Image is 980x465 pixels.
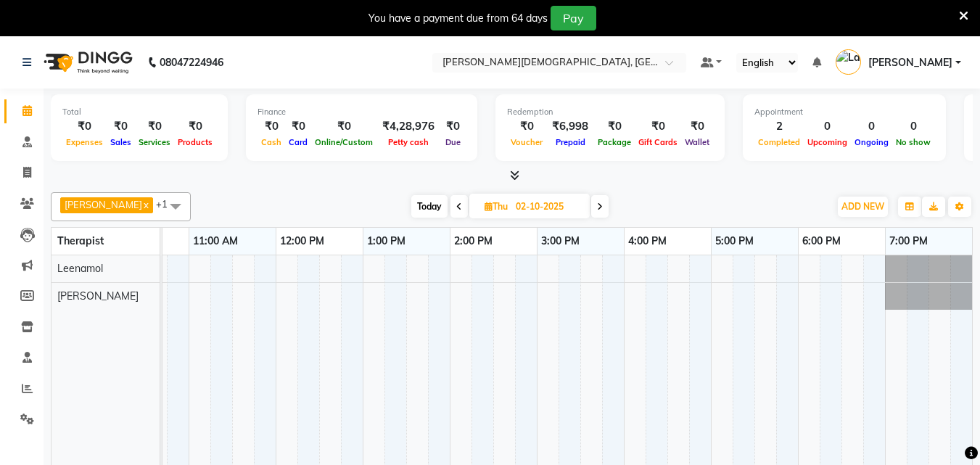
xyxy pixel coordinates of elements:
[804,118,851,135] div: 0
[65,199,142,210] span: [PERSON_NAME]
[681,137,713,147] span: Wallet
[886,231,931,252] a: 7:00 PM
[681,118,713,135] div: ₹0
[625,231,670,252] a: 4:00 PM
[507,137,546,147] span: Voucher
[62,137,107,147] span: Expenses
[142,199,149,210] a: x
[507,118,546,135] div: ₹0
[57,262,103,275] span: Leenamol
[37,42,136,83] img: logo
[552,137,589,147] span: Prepaid
[442,137,464,147] span: Due
[174,137,216,147] span: Products
[135,118,174,135] div: ₹0
[511,196,584,218] input: 2025-10-02
[160,42,223,83] b: 08047224946
[156,198,178,210] span: +1
[285,137,311,147] span: Card
[363,231,409,252] a: 1:00 PM
[62,106,216,118] div: Total
[754,137,804,147] span: Completed
[546,118,594,135] div: ₹6,998
[411,195,448,218] span: Today
[841,201,884,212] span: ADD NEW
[258,137,285,147] span: Cash
[368,11,548,26] div: You have a payment due from 64 days
[594,118,635,135] div: ₹0
[62,118,107,135] div: ₹0
[276,231,328,252] a: 12:00 PM
[135,137,174,147] span: Services
[440,118,466,135] div: ₹0
[851,118,892,135] div: 0
[635,137,681,147] span: Gift Cards
[57,289,139,303] span: [PERSON_NAME]
[311,137,376,147] span: Online/Custom
[799,231,844,252] a: 6:00 PM
[754,106,934,118] div: Appointment
[258,118,285,135] div: ₹0
[551,6,596,30] button: Pay
[376,118,440,135] div: ₹4,28,976
[507,106,713,118] div: Redemption
[450,231,496,252] a: 2:00 PM
[258,106,466,118] div: Finance
[838,197,888,217] button: ADD NEW
[868,55,952,70] span: [PERSON_NAME]
[285,118,311,135] div: ₹0
[174,118,216,135] div: ₹0
[836,49,861,75] img: Latika Sawant
[107,118,135,135] div: ₹0
[107,137,135,147] span: Sales
[538,231,583,252] a: 3:00 PM
[481,201,511,212] span: Thu
[712,231,757,252] a: 5:00 PM
[892,118,934,135] div: 0
[892,137,934,147] span: No show
[594,137,635,147] span: Package
[189,231,242,252] a: 11:00 AM
[57,234,104,247] span: Therapist
[384,137,432,147] span: Petty cash
[635,118,681,135] div: ₹0
[851,137,892,147] span: Ongoing
[804,137,851,147] span: Upcoming
[311,118,376,135] div: ₹0
[754,118,804,135] div: 2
